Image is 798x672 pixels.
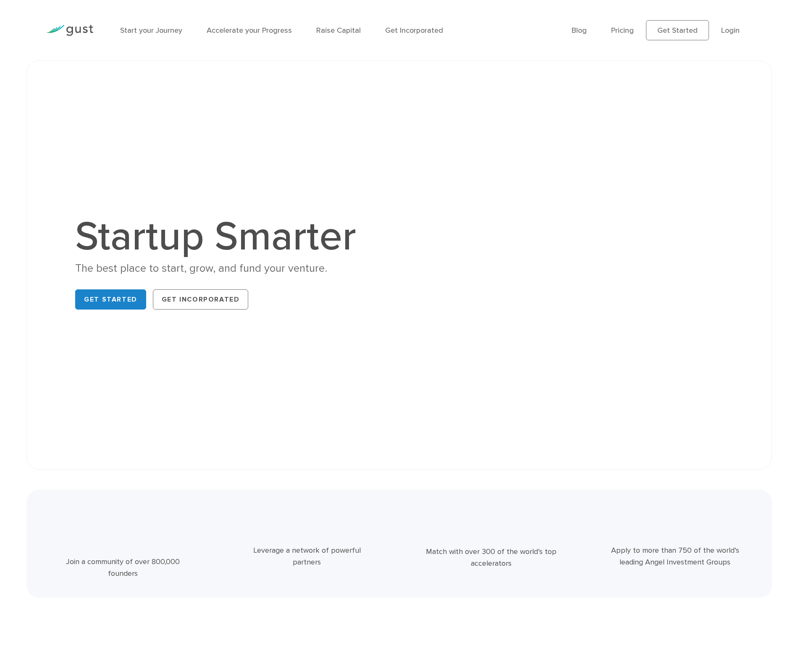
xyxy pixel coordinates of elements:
[646,20,709,40] a: Get Started
[75,217,365,257] h1: Startup Smarter
[207,26,292,35] a: Accelerate your Progress
[75,261,365,276] div: The best place to start, grow, and fund your venture.
[385,26,443,35] a: Get Incorporated
[239,545,376,569] div: Leverage a network of powerful partners
[153,289,249,310] a: Get Incorporated
[606,545,744,569] div: Apply to more than 750 of the world’s leading Angel Investment Groups
[316,26,361,35] a: Raise Capital
[721,26,740,35] a: Login
[54,556,192,580] div: Join a community of over 800,000 founders
[120,26,182,35] a: Start your Journey
[611,26,634,35] a: Pricing
[46,25,93,36] img: Gust Logo
[423,546,560,570] div: Match with over 300 of the world’s top accelerators
[75,289,146,310] a: Get Started
[572,26,587,35] a: Blog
